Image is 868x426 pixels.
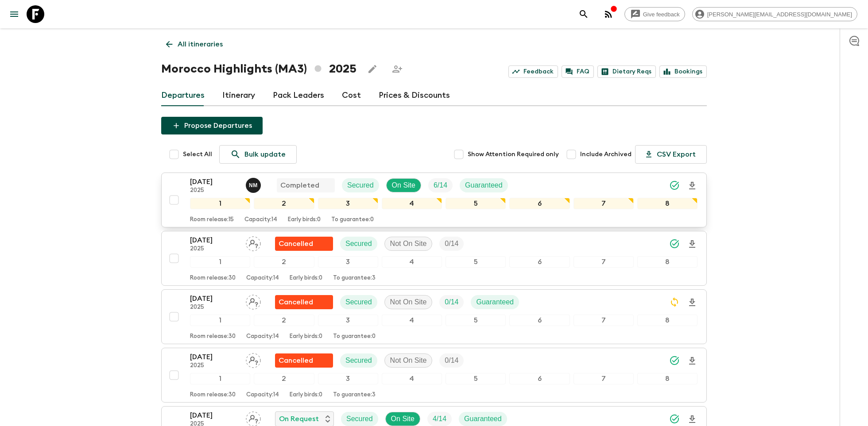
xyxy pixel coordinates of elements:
[246,356,261,363] span: Assign pack leader
[347,180,374,191] p: Secured
[638,11,685,18] span: Give feedback
[446,198,506,209] div: 5
[246,180,263,188] span: Nabil Merri
[254,315,314,326] div: 2
[279,414,319,424] p: On Request
[161,173,707,227] button: [DATE]2025Nabil MerriCompletedSecuredOn SiteTrip FillGuaranteed12345678Room release:15Capacity:14...
[388,60,406,78] span: Share this itinerary
[190,198,250,209] div: 1
[5,5,23,23] button: menu
[254,373,314,384] div: 2
[341,412,378,426] div: Secured
[687,414,697,425] svg: Download Onboarding
[382,198,442,209] div: 4
[687,239,697,249] svg: Download Onboarding
[161,35,228,53] a: All itineraries
[273,85,324,106] a: Pack Leaders
[288,216,321,223] p: Early birds: 0
[509,256,570,268] div: 6
[637,373,697,384] div: 8
[468,150,559,159] span: Show Attention Required only
[190,293,239,304] p: [DATE]
[161,289,707,344] button: [DATE]2025Assign pack leaderFlash Pack cancellationSecuredNot On SiteTrip FillGuaranteed12345678R...
[439,295,464,309] div: Trip Fill
[346,414,373,424] p: Secured
[575,5,593,23] button: search adventures
[318,315,378,326] div: 3
[246,239,261,246] span: Assign pack leader
[190,216,234,223] p: Room release: 15
[190,373,250,384] div: 1
[637,315,697,326] div: 8
[384,295,433,309] div: Not On Site
[290,275,322,282] p: Early birds: 0
[687,297,697,308] svg: Download Onboarding
[669,355,680,366] svg: Synced Successfully
[580,150,632,159] span: Include Archived
[161,117,263,134] button: Propose Departures
[342,178,379,192] div: Secured
[464,414,502,424] p: Guaranteed
[275,237,333,251] div: Flash Pack cancellation
[446,315,506,326] div: 5
[445,297,458,307] p: 0 / 14
[386,178,421,192] div: On Site
[222,85,255,106] a: Itinerary
[244,149,286,160] p: Bulk update
[183,150,212,159] span: Select All
[669,238,680,249] svg: Synced Successfully
[428,178,453,192] div: Trip Fill
[509,315,570,326] div: 6
[246,275,279,282] p: Capacity: 14
[390,355,427,366] p: Not On Site
[190,235,239,246] p: [DATE]
[687,180,697,191] svg: Download Onboarding
[318,198,378,209] div: 3
[290,391,322,399] p: Early birds: 0
[161,348,707,403] button: [DATE]2025Assign pack leaderFlash Pack cancellationSecuredNot On SiteTrip Fill12345678Room releas...
[573,256,634,268] div: 7
[364,60,381,78] button: Edit this itinerary
[692,7,857,21] div: [PERSON_NAME][EMAIL_ADDRESS][DOMAIN_NAME]
[161,60,356,78] h1: Morocco Highlights (MA3) 2025
[669,414,680,424] svg: Synced Successfully
[190,333,236,340] p: Room release: 30
[190,187,239,194] p: 2025
[333,275,376,282] p: To guarantee: 3
[385,412,420,426] div: On Site
[190,275,236,282] p: Room release: 30
[427,412,452,426] div: Trip Fill
[392,180,415,191] p: On Site
[340,353,377,368] div: Secured
[637,256,697,268] div: 8
[345,238,372,249] p: Secured
[254,256,314,268] div: 2
[445,355,458,366] p: 0 / 14
[190,410,239,421] p: [DATE]
[254,198,314,209] div: 2
[573,198,634,209] div: 7
[687,356,697,366] svg: Download Onboarding
[382,256,442,268] div: 4
[190,177,239,187] p: [DATE]
[280,180,319,191] p: Completed
[382,315,442,326] div: 4
[433,414,446,424] p: 4 / 14
[384,237,433,251] div: Not On Site
[246,414,261,421] span: Assign pack leader
[345,355,372,366] p: Secured
[190,256,250,268] div: 1
[161,231,707,286] button: [DATE]2025Assign pack leaderFlash Pack cancellationSecuredNot On SiteTrip Fill12345678Room releas...
[439,353,464,368] div: Trip Fill
[318,373,378,384] div: 3
[509,373,570,384] div: 6
[476,297,514,307] p: Guaranteed
[333,391,376,399] p: To guarantee: 3
[275,353,333,368] div: Flash Pack cancellation
[573,373,634,384] div: 7
[562,65,594,78] a: FAQ
[246,333,279,340] p: Capacity: 14
[508,65,558,78] a: Feedback
[340,237,377,251] div: Secured
[279,297,313,307] p: Cancelled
